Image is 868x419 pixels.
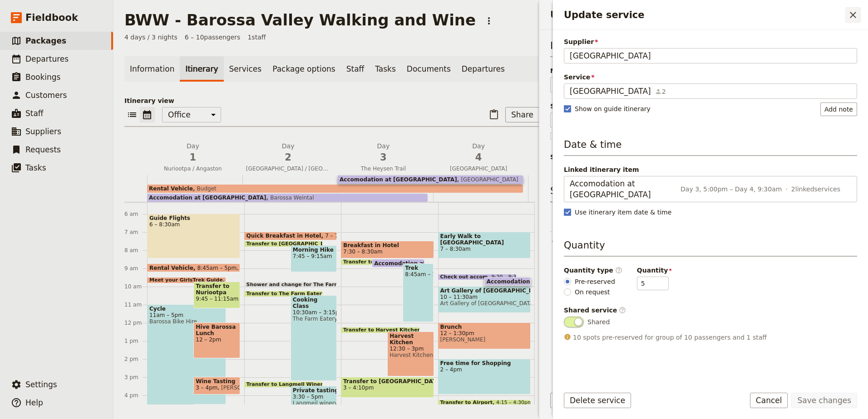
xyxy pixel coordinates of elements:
[845,7,861,23] button: Close drawer
[293,247,335,253] span: Morning Hike
[390,352,431,358] span: Harvest Kitchen
[25,380,57,389] span: Settings
[436,151,521,164] span: 4
[149,265,197,271] span: Rental Vehicle
[293,253,335,259] span: 7:45 – 9:15am
[25,91,67,100] span: Customers
[564,138,857,156] h3: Date & time
[293,400,335,406] span: Langmeil winery
[438,322,531,349] div: Brunch12 – 1:30pm[PERSON_NAME]
[193,404,240,413] div: Transfer to [GEOGRAPHIC_DATA]
[124,356,147,363] div: 2 pm
[655,87,666,96] span: 2
[791,393,857,408] button: Save changes
[247,241,341,247] span: Transfer to [GEOGRAPHIC_DATA]
[25,36,66,45] span: Packages
[564,333,857,342] p: 10 spots pre-reserved for group of 10 passengers and 1 staff
[149,215,238,221] span: Guide Flights
[343,378,432,385] span: Transfer to [GEOGRAPHIC_DATA]
[247,33,266,42] span: 1 staff
[564,165,857,174] span: Linked itinerary item
[343,327,424,333] span: Transfer to Harvest Kitchen
[401,56,456,82] a: Documents
[564,37,857,46] span: Supplier
[492,274,528,280] span: 9:20 – 9:30am
[147,214,240,258] div: Guide Flights6 – 8:30am
[440,400,497,405] span: Transfer to Airport
[185,33,241,42] span: 6 – 10 passengers
[25,11,78,24] span: Fieldbook
[587,317,610,326] span: Shared
[196,324,237,336] span: Hive Barossa Lunch
[193,185,217,192] span: Budget
[147,165,239,172] span: Nuriootpa / Angaston
[124,319,147,326] div: 12 pm
[25,109,44,118] span: Staff
[438,286,531,313] div: Art Gallery of [GEOGRAPHIC_DATA]10 – 11:30amArt Gallery of [GEOGRAPHIC_DATA]
[341,377,434,398] div: Transfer to [GEOGRAPHIC_DATA]3 – 4:10pm
[237,265,260,271] span: Budget
[124,210,147,218] div: 6 am
[149,278,227,283] span: Meet your GirlsTrek Guide
[193,282,240,308] div: Transfer to Nuriootpa9:45 – 11:15am
[372,259,424,268] div: Accomodation at [GEOGRAPHIC_DATA]
[149,221,238,228] span: 6 – 8:30am
[124,265,147,272] div: 9 am
[681,185,782,193] span: Day 3, 5:00pm – Day 4, 9:30am
[436,141,521,164] h2: Day
[291,386,337,413] div: Private tasting and vines walk3:30 – 5pmLangmeil winery
[481,13,497,29] button: Actions
[844,178,851,189] span: ​
[440,233,529,246] span: Early Walk to [GEOGRAPHIC_DATA]
[338,141,433,175] button: Day3The Heysen Trail
[575,277,615,286] span: Pre-reserved
[193,377,240,395] div: Wine Tasting3 – 4pm[PERSON_NAME] Wines
[124,392,147,399] div: 4 pm
[341,259,394,265] div: Transfer to [PERSON_NAME][GEOGRAPHIC_DATA]
[196,378,237,385] span: Wine Tasting
[293,309,335,316] span: 10:30am – 3:15pm
[374,260,495,266] span: Accomodation at [GEOGRAPHIC_DATA]
[440,336,529,343] span: [PERSON_NAME]
[147,304,226,413] div: Cycle11am – 5pmBarossa Bike Hire
[440,330,529,336] span: 12 – 1:30pm
[149,306,224,312] span: Cycle
[440,294,529,300] span: 10 – 11:30am
[570,86,651,97] span: [GEOGRAPHIC_DATA]
[405,265,431,271] span: Trek
[25,127,61,136] span: Suppliers
[341,56,370,82] a: Staff
[293,316,335,322] span: The Farm Eatery
[224,56,267,82] a: Services
[438,400,531,406] div: Transfer to Airport4:15 – 4:30pm
[564,266,622,275] div: Quantity type
[570,50,851,61] input: Supplier
[246,151,330,164] span: 2
[637,277,669,290] input: Quantity
[25,73,60,82] span: Bookings
[438,274,517,280] div: Check out accom9:20 – 9:30am
[25,163,46,172] span: Tasks
[25,398,43,407] span: Help
[338,175,523,184] div: Accomodation at [GEOGRAPHIC_DATA][GEOGRAPHIC_DATA]
[341,241,434,258] div: Breakfast in Hotel7:30 – 8:30am
[343,259,484,265] span: Transfer to [PERSON_NAME][GEOGRAPHIC_DATA]
[785,185,840,194] span: 2 linked services
[370,56,401,82] a: Tasks
[433,165,524,172] span: [GEOGRAPHIC_DATA]
[247,291,329,297] span: Transfer to The Farm Eatery
[343,385,374,391] span: 3 – 4:10pm
[564,8,845,22] h2: Update service
[124,11,476,29] h1: BWW - Barossa Valley Walking and Wine
[440,246,529,252] span: 7 – 8:30am
[564,73,857,82] span: Service
[149,195,266,201] span: Accomodation at [GEOGRAPHIC_DATA]
[147,175,528,202] div: Accomodation at [GEOGRAPHIC_DATA]Barossa WeintalRental VehicleBudgetAccomodation at [GEOGRAPHIC_D...
[403,263,434,322] div: Trek8:45am – 12pm
[247,282,408,287] span: Shower and change for The Farm Eatery Cooking School
[151,141,235,164] h2: Day
[564,239,857,257] h3: Quantity
[484,277,531,286] div: Accomodation at [GEOGRAPHIC_DATA]
[124,283,147,290] div: 10 am
[486,107,502,122] button: Paste itinerary item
